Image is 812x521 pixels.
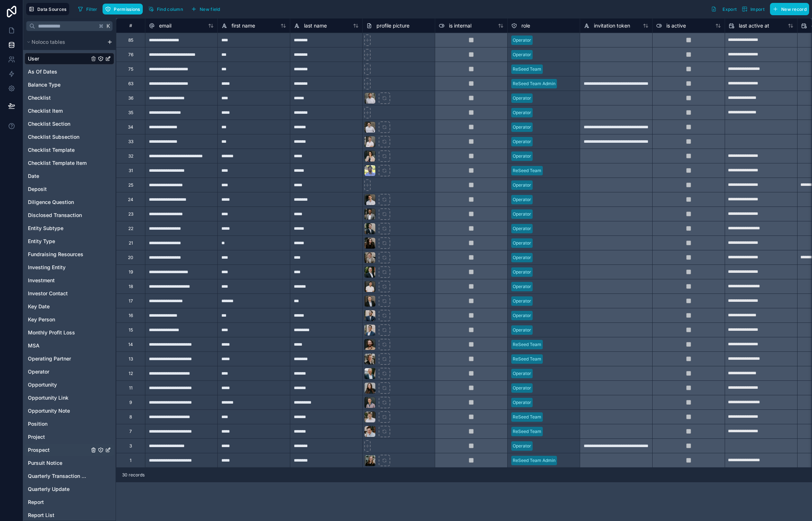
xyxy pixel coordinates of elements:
div: 21 [129,240,133,246]
div: 16 [129,313,133,318]
div: 23 [128,211,133,217]
span: New record [781,7,807,12]
div: Operator [513,298,531,304]
div: Operator [513,269,531,275]
div: Operator [513,95,531,101]
span: is active [666,22,686,29]
span: Data Sources [37,7,67,12]
div: 32 [128,153,133,159]
button: Permissions [103,4,142,14]
button: Import [739,3,767,15]
div: Operator [513,254,531,261]
span: first name [232,22,255,29]
button: Data Sources [26,3,69,15]
div: Operator [513,399,531,406]
div: 14 [128,342,133,347]
div: 7 [129,429,132,434]
div: 18 [129,284,133,289]
div: 36 [128,95,133,101]
div: ReSeed Team [513,341,541,348]
a: New record [767,3,809,15]
div: Operator [513,443,531,449]
div: 76 [128,52,133,58]
span: 30 records [122,472,145,478]
button: New field [188,4,223,14]
div: 19 [129,269,133,275]
div: ReSeed Team [513,414,541,420]
span: invitation token [594,22,630,29]
div: 3 [129,443,132,449]
div: 15 [129,327,133,333]
div: Operator [513,196,531,203]
span: profile picture [376,22,409,29]
div: 8 [129,414,132,420]
span: Find column [157,7,183,12]
div: Operator [513,182,531,188]
div: ReSeed Team Admin [513,80,555,87]
div: Operator [513,211,531,217]
span: Import [750,7,765,12]
span: K [106,24,111,29]
div: 22 [128,226,133,232]
a: Permissions [103,4,145,14]
div: 9 [129,400,132,405]
div: Operator [513,51,531,58]
div: Operator [513,240,531,246]
div: 11 [129,385,133,391]
div: ReSeed Team [513,428,541,435]
div: 63 [128,81,133,87]
div: # [122,23,140,28]
span: Filter [86,7,97,12]
div: Operator [513,109,531,116]
button: Find column [146,4,186,14]
div: 75 [128,66,133,72]
div: Operator [513,370,531,377]
div: Operator [513,153,531,159]
span: New field [200,7,220,12]
div: Operator [513,283,531,290]
span: last name [304,22,327,29]
span: Export [723,7,737,12]
div: ReSeed Team [513,356,541,362]
span: role [521,22,530,29]
div: 85 [128,37,133,43]
div: 13 [129,356,133,362]
button: Filter [75,4,100,14]
button: New record [770,3,809,15]
div: 25 [128,182,133,188]
div: Operator [513,385,531,391]
button: Export [708,3,739,15]
span: is internal [449,22,471,29]
div: ReSeed Team Admin [513,457,555,464]
div: Operator [513,225,531,232]
div: Operator [513,138,531,145]
div: 35 [128,110,133,116]
div: 20 [128,255,133,260]
div: 12 [129,371,133,376]
span: email [159,22,171,29]
div: ReSeed Team [513,167,541,174]
div: Operator [513,327,531,333]
div: Operator [513,37,531,43]
div: 31 [129,168,133,174]
span: Permissions [114,7,140,12]
div: 1 [130,458,132,463]
div: 17 [129,298,133,304]
div: ReSeed Team [513,66,541,72]
div: 33 [128,139,133,145]
div: 34 [128,124,133,130]
span: last active at [739,22,769,29]
div: 24 [128,197,133,203]
div: Operator [513,124,531,130]
div: Operator [513,312,531,319]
